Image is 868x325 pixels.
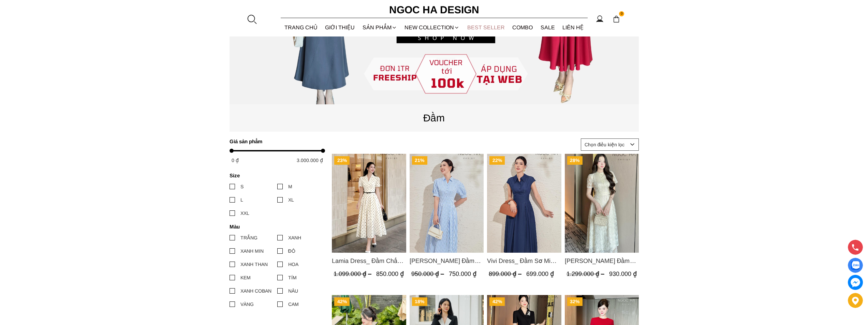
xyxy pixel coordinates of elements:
[489,270,523,277] span: 899.000 ₫
[359,18,401,36] div: SẢN PHẨM
[332,154,406,253] a: Product image - Lamia Dress_ Đầm Chấm Bi Cổ Vest Màu Kem D1003
[409,256,484,266] a: Link to Valerie Dress_ Đầm Sơ Mi Kẻ Sọc Xanh D1001
[240,261,268,268] div: XANH THAN
[240,287,271,295] div: XANH COBAN
[564,154,639,253] img: Mia Dress_ Đầm Tơ Dệt Hoa Hồng Màu Kem D989
[334,270,373,277] span: 1.099.000 ₫
[526,270,554,277] span: 699.000 ₫
[509,18,537,36] a: Combo
[288,274,297,281] div: TÍM
[464,18,509,36] a: BEST SELLER
[376,270,404,277] span: 850.000 ₫
[564,256,639,266] span: [PERSON_NAME] Đầm Tơ Dệt Hoa Hồng Màu Kem D989
[288,247,295,255] div: ĐỎ
[409,154,484,253] img: Valerie Dress_ Đầm Sơ Mi Kẻ Sọc Xanh D1001
[851,261,859,270] img: Display image
[409,154,484,253] a: Product image - Valerie Dress_ Đầm Sơ Mi Kẻ Sọc Xanh D1001
[288,261,298,268] div: HOA
[288,300,299,308] div: CAM
[487,256,561,266] span: Vivi Dress_ Đầm Sơ Mi Rớt Vai Bò Lụa Màu Xanh D1000
[240,196,243,204] div: L
[288,183,292,190] div: M
[613,15,620,23] img: img-CART-ICON-ksit0nf1
[230,173,321,178] h4: Size
[240,247,264,255] div: XANH MIN
[332,256,406,266] a: Link to Lamia Dress_ Đầm Chấm Bi Cổ Vest Màu Kem D1003
[448,270,476,277] span: 750.000 ₫
[537,18,559,36] a: SALE
[232,158,239,163] span: 0 ₫
[240,300,254,308] div: VÀNG
[409,256,484,266] span: [PERSON_NAME] Đầm Sơ Mi Kẻ Sọc Xanh D1001
[288,287,298,295] div: NÂU
[230,224,321,230] h4: Màu
[559,18,588,36] a: LIÊN HỆ
[566,270,606,277] span: 1.299.000 ₫
[383,2,485,18] a: Ngoc Ha Design
[487,154,561,253] img: Vivi Dress_ Đầm Sơ Mi Rớt Vai Bò Lụa Màu Xanh D1000
[230,110,639,126] p: Đầm
[487,154,561,253] a: Product image - Vivi Dress_ Đầm Sơ Mi Rớt Vai Bò Lụa Màu Xanh D1000
[240,234,258,241] div: TRẮNG
[609,270,636,277] span: 930.000 ₫
[848,258,863,273] a: Display image
[332,154,406,253] img: Lamia Dress_ Đầm Chấm Bi Cổ Vest Màu Kem D1003
[619,11,624,17] span: 0
[297,158,323,163] span: 3.000.000 ₫
[240,183,244,190] div: S
[240,209,249,217] div: XXL
[401,18,464,36] a: NEW COLLECTION
[564,256,639,266] a: Link to Mia Dress_ Đầm Tơ Dệt Hoa Hồng Màu Kem D989
[281,18,322,36] a: TRANG CHỦ
[321,18,359,36] a: GIỚI THIỆU
[240,274,251,281] div: KEM
[230,138,321,144] h4: Giá sản phẩm
[564,154,639,253] a: Product image - Mia Dress_ Đầm Tơ Dệt Hoa Hồng Màu Kem D989
[288,234,301,241] div: XANH
[411,270,445,277] span: 950.000 ₫
[848,275,863,290] a: messenger
[288,196,294,204] div: XL
[487,256,561,266] a: Link to Vivi Dress_ Đầm Sơ Mi Rớt Vai Bò Lụa Màu Xanh D1000
[332,256,406,266] span: Lamia Dress_ Đầm Chấm Bi Cổ Vest Màu Kem D1003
